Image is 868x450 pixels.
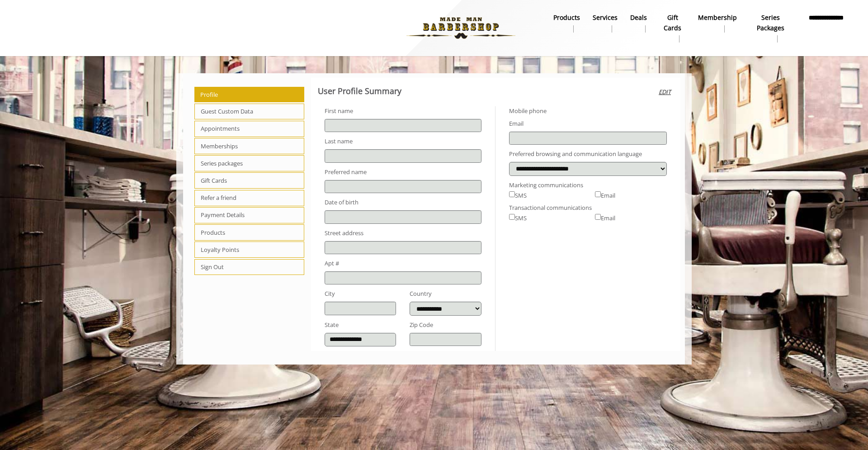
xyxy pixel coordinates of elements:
span: Series packages [194,155,304,171]
b: Membership [698,13,737,23]
i: Edit [659,87,671,97]
span: Profile [194,87,304,102]
b: Series packages [750,13,791,33]
b: Deals [630,13,647,23]
a: MembershipMembership [692,11,743,35]
span: Guest Custom Data [194,104,304,120]
span: Payment Details [194,207,304,223]
a: ServicesServices [586,11,624,35]
span: Refer a friend [194,190,304,206]
span: Appointments [194,121,304,137]
span: Memberships [194,138,304,154]
b: products [553,13,580,23]
a: DealsDeals [624,11,653,35]
span: Products [194,224,304,241]
a: Productsproducts [547,11,586,35]
span: Gift Cards [194,172,304,189]
b: User Profile Summary [318,85,401,96]
b: gift cards [660,13,686,33]
span: Sign Out [194,259,304,275]
a: Gift cardsgift cards [653,11,692,45]
a: Series packagesSeries packages [743,11,797,45]
span: Loyalty Points [194,242,304,258]
b: Services [593,13,618,23]
button: Edit user profile [656,78,674,106]
img: Made Man Barbershop logo [399,3,523,53]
